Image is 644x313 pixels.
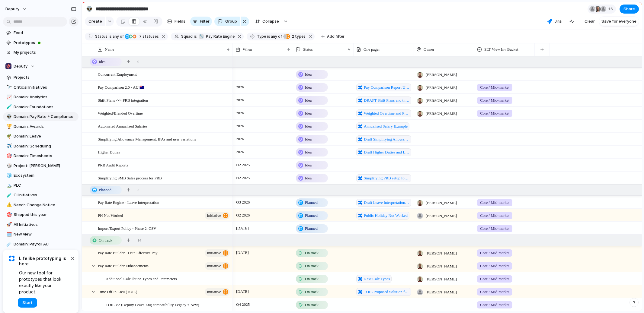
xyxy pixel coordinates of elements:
[356,109,411,117] a: Weighted Overtime and Pay Rate Blending
[3,122,78,131] a: 🏆Domain: Awards
[98,249,158,256] span: Pay Rate Builder - Date Effective Pay
[106,275,177,282] span: Additional Calculation Types and Parameters
[6,153,11,160] div: 🎯
[585,18,595,24] span: Clear
[5,153,11,159] button: 🎯
[305,149,312,155] span: Idea
[3,191,78,200] a: 🧪CI Initiatives
[14,63,27,69] span: Deputy
[137,237,141,243] span: 14
[6,241,11,248] div: ☄️
[356,288,411,296] a: TOIL Proposed Solution for Deputy
[305,200,318,206] span: Planned
[14,202,76,208] span: Needs Change Notice
[14,30,76,36] span: Feed
[364,276,390,282] span: Next Calc Types
[137,34,159,39] span: statuses
[6,103,11,110] div: 🧪
[3,181,78,190] a: 🏔️PLC
[3,112,78,121] a: 👽Domain: Pay Rate + Compliance
[3,103,78,112] a: 🧪Domain: Foundations
[480,110,509,116] span: Core / Mid-market
[235,212,251,219] span: Q2 2026
[364,289,409,295] span: TOIL Proposed Solution for Deputy
[356,84,411,91] a: Pay Comparison Report Upgrades
[98,161,128,168] span: PRB Audit Reports
[109,34,112,39] span: is
[303,46,313,52] span: Status
[235,161,251,169] span: H2 2025
[608,6,615,12] span: 16
[364,110,409,116] span: Weighted Overtime and Pay Rate Blending
[5,182,11,188] button: 🏔️
[6,123,11,130] div: 🏆
[356,212,409,220] a: Public Holiday Not Worked
[165,17,188,26] button: Fields
[3,4,30,14] button: deputy
[235,174,251,182] span: H2 2025
[22,300,33,306] span: Start
[190,17,212,26] button: Filter
[6,162,11,169] div: 🎲
[99,59,105,65] span: Idea
[623,6,635,12] span: Share
[235,288,250,295] span: [DATE]
[235,84,245,91] span: 2026
[3,93,78,102] a: 📈Domain: Analytics
[356,199,411,207] a: Draft Leave Interpretation and the Pay Rate Engine
[3,83,78,92] div: 🔭Critical Initiatives
[85,4,94,14] button: 👽
[235,199,251,206] span: Q3 2026
[426,289,457,295] span: [PERSON_NAME]
[235,301,251,308] span: Q4 2025
[5,231,11,237] button: 🗓️
[3,151,78,160] a: 🎯Domain: Timesheets
[14,192,76,198] span: CI Initiatives
[364,149,409,155] span: Draft Higher Duties and Location based pay rates
[6,84,11,91] div: 🔭
[6,231,11,238] div: 🗓️
[3,161,78,170] a: 🎲Project: [PERSON_NAME]
[480,250,509,256] span: Core / Mid-market
[205,262,230,270] button: initiative
[480,213,509,219] span: Core / Mid-market
[480,276,509,282] span: Core / Mid-market
[356,148,411,156] a: Draft Higher Duties and Location based pay rates
[356,275,392,283] a: Next Calc Types
[14,74,76,81] span: Projects
[426,98,457,104] span: [PERSON_NAME]
[3,38,78,47] a: Prototypes
[85,17,105,26] button: Create
[3,240,78,249] a: ☄️Domain: Payroll AU
[6,143,11,150] div: ✈️
[3,249,78,258] div: 🧪Domain: Payroll US
[88,18,102,24] span: Create
[5,133,11,139] button: 🌴
[426,72,457,78] span: [PERSON_NAME]
[252,17,282,26] button: Collapse
[305,213,318,219] span: Planned
[98,262,149,269] span: Pay Rate Builder Enhancements
[235,109,245,117] span: 2026
[137,187,139,193] span: 3
[262,18,279,24] span: Collapse
[98,148,120,155] span: Higher Duties
[98,122,147,129] span: Automated Annualised Salaries
[3,28,78,37] a: Feed
[426,276,457,282] span: [PERSON_NAME]
[305,136,312,142] span: Idea
[266,33,283,40] button: isany of
[3,73,78,82] a: Projects
[235,122,245,130] span: 2026
[364,200,409,206] span: Draft Leave Interpretation and the Pay Rate Engine
[14,94,76,100] span: Domain: Analytics
[305,110,312,116] span: Idea
[14,163,76,169] span: Project: [PERSON_NAME]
